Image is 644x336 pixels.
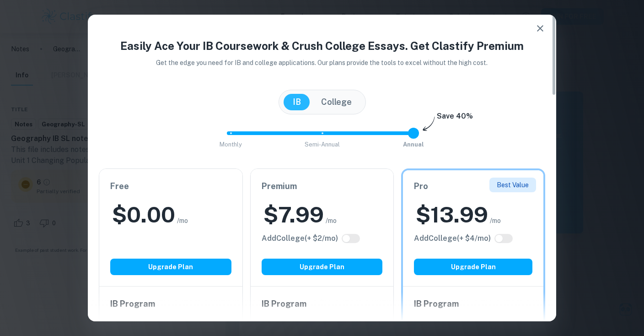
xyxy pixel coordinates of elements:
[262,180,383,193] h6: Premium
[326,216,337,226] span: /mo
[305,141,340,148] span: Semi-Annual
[414,259,532,275] button: Upgrade Plan
[312,94,361,110] button: College
[99,38,545,54] h4: Easily Ace Your IB Coursework & Crush College Essays. Get Clastify Premium
[262,233,338,244] h6: Click to see all the additional College features.
[403,141,424,148] span: Annual
[284,94,310,110] button: IB
[490,216,501,226] span: /mo
[112,200,175,229] h2: $ 0.00
[497,180,529,190] p: Best Value
[220,141,242,148] span: Monthly
[144,58,501,68] p: Get the edge you need for IB and college applications. Our plans provide the tools to excel witho...
[177,216,188,226] span: /mo
[263,200,324,229] h2: $ 7.99
[110,259,231,275] button: Upgrade Plan
[416,200,488,229] h2: $ 13.99
[414,233,491,244] h6: Click to see all the additional College features.
[423,116,435,132] img: subscription-arrow.svg
[262,259,383,275] button: Upgrade Plan
[437,111,473,126] h6: Save 40%
[110,180,231,193] h6: Free
[414,180,532,193] h6: Pro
